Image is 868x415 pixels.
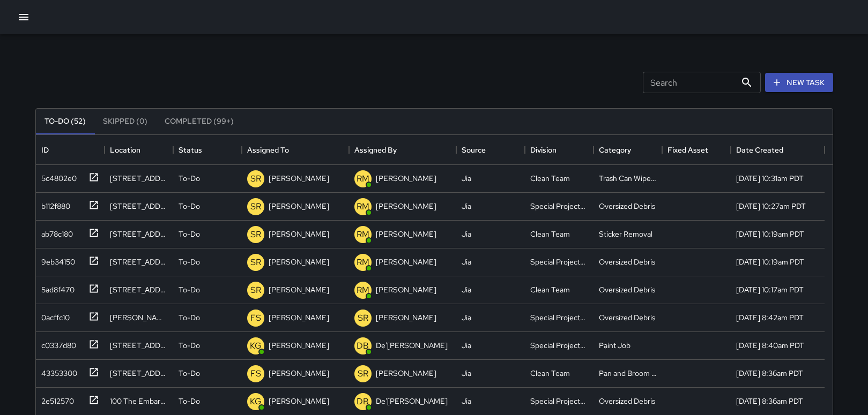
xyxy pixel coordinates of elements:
[593,135,662,165] div: Category
[250,367,261,380] p: FS
[530,396,588,406] div: Special Projects Team
[736,135,783,165] div: Date Created
[599,396,655,406] div: Oversized Debris
[599,256,655,267] div: Oversized Debris
[250,200,261,213] p: SR
[357,228,369,241] p: RM
[456,135,525,165] div: Source
[376,312,436,323] p: [PERSON_NAME]
[376,201,436,212] p: [PERSON_NAME]
[250,172,261,185] p: SR
[667,135,708,165] div: Fixed Asset
[530,229,570,239] div: Clean Team
[250,228,261,241] p: SR
[462,135,486,165] div: Source
[736,396,803,406] div: 9/18/2025, 8:36am PDT
[179,135,202,165] div: Status
[376,284,436,295] p: [PERSON_NAME]
[110,256,168,267] div: 575 Market Street
[250,256,261,269] p: SR
[269,312,329,323] p: [PERSON_NAME]
[179,312,200,323] p: To-Do
[376,340,448,351] p: De'[PERSON_NAME]
[736,312,804,323] div: 9/18/2025, 8:42am PDT
[736,368,803,379] div: 9/18/2025, 8:36am PDT
[247,135,289,165] div: Assigned To
[358,367,368,380] p: SR
[357,172,369,185] p: RM
[530,368,570,379] div: Clean Team
[462,396,471,406] div: Jia
[462,256,471,267] div: Jia
[376,229,436,239] p: [PERSON_NAME]
[37,197,70,212] div: b112f880
[462,340,471,351] div: Jia
[376,173,436,184] p: [PERSON_NAME]
[357,256,369,269] p: RM
[37,336,76,351] div: c0337d80
[37,169,77,184] div: 5c4802e0
[525,135,593,165] div: Division
[736,256,804,267] div: 9/18/2025, 10:19am PDT
[250,395,262,408] p: KG
[37,364,77,379] div: 43353300
[736,173,804,184] div: 9/18/2025, 10:31am PDT
[179,340,200,351] p: To-Do
[530,256,588,267] div: Special Projects Team
[357,200,369,213] p: RM
[599,340,630,351] div: Paint Job
[765,73,833,93] button: New Task
[110,284,168,295] div: 111 Sutter Street
[250,284,261,297] p: SR
[269,256,329,267] p: [PERSON_NAME]
[110,201,168,212] div: 1 Market Street
[269,284,329,295] p: [PERSON_NAME]
[354,135,397,165] div: Assigned By
[462,284,471,295] div: Jia
[731,135,825,165] div: Date Created
[376,256,436,267] p: [PERSON_NAME]
[179,201,200,212] p: To-Do
[269,173,329,184] p: [PERSON_NAME]
[37,252,75,267] div: 9eb34150
[736,229,804,239] div: 9/18/2025, 10:19am PDT
[599,173,657,184] div: Trash Can Wiped Down
[41,135,49,165] div: ID
[242,135,349,165] div: Assigned To
[173,135,242,165] div: Status
[179,368,200,379] p: To-Do
[462,201,471,212] div: Jia
[36,109,94,134] button: To-Do (52)
[599,284,655,295] div: Oversized Debris
[357,395,369,408] p: DB
[37,391,74,406] div: 2e512570
[599,135,631,165] div: Category
[37,308,70,323] div: 0acffc10
[179,229,200,239] p: To-Do
[37,280,75,295] div: 5ad8f470
[37,224,73,239] div: ab78c180
[110,340,168,351] div: 251 Front Street
[269,396,329,406] p: [PERSON_NAME]
[599,312,655,323] div: Oversized Debris
[105,135,173,165] div: Location
[530,340,588,351] div: Special Projects Team
[179,173,200,184] p: To-Do
[269,201,329,212] p: [PERSON_NAME]
[36,135,105,165] div: ID
[376,368,436,379] p: [PERSON_NAME]
[530,284,570,295] div: Clean Team
[462,368,471,379] div: Jia
[530,312,588,323] div: Special Projects Team
[736,284,804,295] div: 9/18/2025, 10:17am PDT
[462,312,471,323] div: Jia
[250,339,262,352] p: KG
[110,135,140,165] div: Location
[269,340,329,351] p: [PERSON_NAME]
[462,173,471,184] div: Jia
[358,312,368,325] p: SR
[179,284,200,295] p: To-Do
[530,201,588,212] div: Special Projects Team
[110,396,168,406] div: 100 The Embarcadero
[179,396,200,406] p: To-Do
